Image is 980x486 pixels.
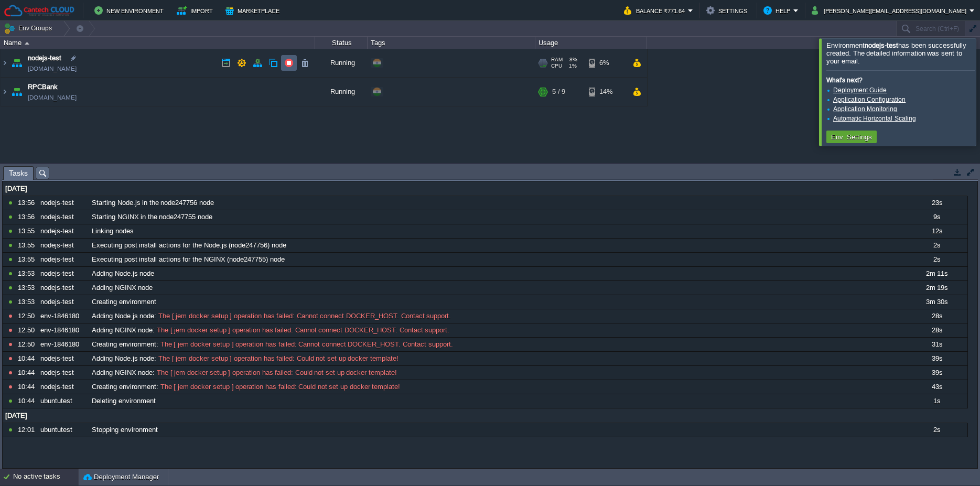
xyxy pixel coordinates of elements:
span: The [ jem docker setup ] operation has failed: Cannot connect DOCKER_HOST. Contact support. [158,340,453,349]
div: 10:44 [18,380,37,394]
span: Executing post install actions for the Node.js (node247756) node [92,241,286,250]
span: The [ jem docker setup ] operation has failed: Cannot connect DOCKER_HOST. Contact support. [155,326,449,335]
img: AMDAwAAAACH5BAEAAAAALAAAAAABAAEAAAICRAEAOw== [9,49,24,77]
div: nodejs-test [38,210,88,224]
img: AMDAwAAAACH5BAEAAAAALAAAAAABAAEAAAICRAEAOw== [9,78,24,106]
img: AMDAwAAAACH5BAEAAAAALAAAAAABAAEAAAICRAEAOw== [1,78,9,106]
div: 13:55 [18,253,37,266]
div: 12:01 [18,423,37,437]
span: Adding Node.js node [92,311,154,321]
span: Environment has been successfully created. The detailed information was sent to your email. [826,41,966,65]
div: 10:44 [18,366,37,380]
div: 9s [911,210,962,224]
span: CPU [551,63,562,69]
div: 2s [911,239,962,252]
span: Executing post install actions for the NGINX (node247755) node [92,255,285,264]
div: nodejs-test [38,224,88,238]
span: Adding NGINX node [92,368,153,377]
span: Linking nodes [92,226,134,236]
div: nodejs-test [38,281,88,295]
span: Tasks [9,167,28,180]
div: 6% [589,49,623,77]
a: Application Monitoring [833,105,897,113]
a: Deployment Guide [833,87,887,94]
a: Application Configuration [833,96,906,103]
span: Creating environment [92,382,156,392]
img: Cantech Cloud [4,4,75,17]
span: 1% [566,63,577,69]
div: ubuntutest [38,394,88,408]
div: 23s [911,196,962,210]
div: nodejs-test [38,253,88,266]
div: nodejs-test [38,267,88,280]
div: No active tasks [13,469,79,485]
div: Status [316,37,367,49]
div: 12:50 [18,323,37,337]
div: 3m 30s [911,295,962,309]
button: Import [177,4,216,17]
span: Starting Node.js in the node247756 node [92,198,214,208]
div: : [89,309,910,323]
div: 13:53 [18,281,37,295]
div: 14% [589,78,623,106]
div: 5 / 9 [552,78,565,106]
div: nodejs-test [38,352,88,365]
div: : [89,338,910,351]
div: env-1846180 [38,309,88,323]
span: Deleting environment [92,396,156,406]
span: The [ jem docker setup ] operation has failed: Could not set up docker template! [158,382,401,392]
div: env-1846180 [38,323,88,337]
div: 12:50 [18,309,37,323]
div: Running [315,78,368,106]
div: : [89,380,910,394]
div: 28s [911,323,962,337]
div: 12:50 [18,338,37,351]
div: nodejs-test [38,239,88,252]
div: 31s [911,338,962,351]
div: 2m 11s [911,267,962,280]
a: nodejs-test [28,53,61,63]
div: 28s [911,309,962,323]
img: AMDAwAAAACH5BAEAAAAALAAAAAABAAEAAAICRAEAOw== [1,49,9,77]
span: Starting NGINX in the node247755 node [92,212,212,222]
span: Adding Node.js node [92,269,154,278]
button: Env Groups [4,21,56,36]
span: The [ jem docker setup ] operation has failed: Could not set up docker template! [156,354,399,363]
div: env-1846180 [38,338,88,351]
div: : [89,352,910,365]
a: [DOMAIN_NAME] [28,63,77,74]
div: 2s [911,253,962,266]
div: 39s [911,366,962,380]
span: RAM [551,57,563,63]
span: Adding NGINX node [92,283,153,293]
div: 13:56 [18,196,37,210]
div: 13:53 [18,267,37,280]
div: 2m 19s [911,281,962,295]
button: [PERSON_NAME][EMAIL_ADDRESS][DOMAIN_NAME] [812,4,970,17]
button: Balance ₹771.64 [624,4,688,17]
span: Adding Node.js node [92,354,154,363]
a: RPCBank [28,82,58,92]
div: 13:56 [18,210,37,224]
button: Env. Settings [828,132,875,142]
div: ubuntutest [38,423,88,437]
div: Running [315,49,368,77]
div: 13:55 [18,224,37,238]
button: Settings [706,4,750,17]
div: 39s [911,352,962,365]
span: Adding NGINX node [92,326,153,335]
a: Automatic Horizontal Scaling [833,115,916,122]
a: [DOMAIN_NAME] [28,92,77,103]
div: [DATE] [3,409,967,423]
span: Stopping environment [92,425,158,435]
div: 1s [911,394,962,408]
div: Name [1,37,315,49]
button: Help [763,4,793,17]
div: 43s [911,380,962,394]
span: Creating environment [92,297,156,307]
button: New Environment [94,4,167,17]
span: The [ jem docker setup ] operation has failed: Could not set up docker template! [155,368,397,377]
div: 13:55 [18,239,37,252]
div: 10:44 [18,394,37,408]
